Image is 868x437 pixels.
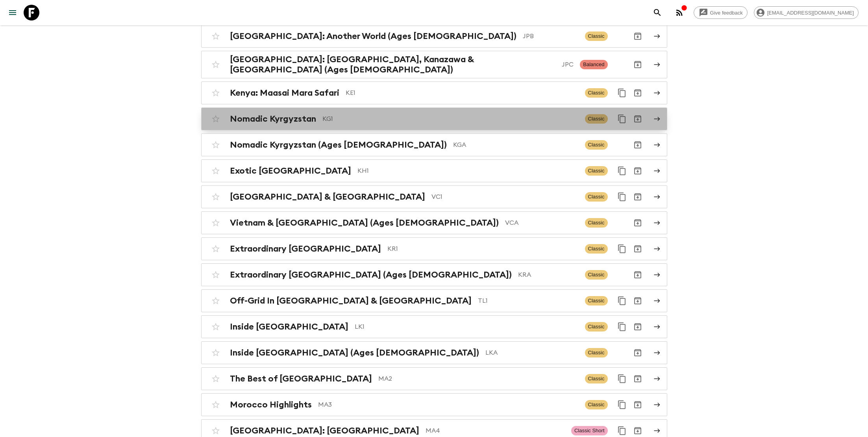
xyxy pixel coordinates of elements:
[346,88,579,98] p: KE1
[201,367,667,390] a: The Best of [GEOGRAPHIC_DATA]MA2ClassicDuplicate for 45-59Archive
[630,28,646,44] button: Archive
[694,6,748,19] a: Give feedback
[201,185,667,208] a: [GEOGRAPHIC_DATA] & [GEOGRAPHIC_DATA]VC1ClassicDuplicate for 45-59Archive
[230,244,381,254] h2: Extraordinary [GEOGRAPHIC_DATA]
[630,267,646,283] button: Archive
[614,189,630,205] button: Duplicate for 45-59
[230,218,499,228] h2: Vietnam & [GEOGRAPHIC_DATA] (Ages [DEMOGRAPHIC_DATA])
[322,114,579,124] p: KG1
[585,88,608,98] span: Classic
[378,374,579,383] p: MA2
[630,189,646,205] button: Archive
[585,166,608,176] span: Classic
[630,111,646,127] button: Archive
[387,244,579,254] p: KR1
[585,374,608,383] span: Classic
[614,163,630,179] button: Duplicate for 45-59
[630,319,646,335] button: Archive
[431,192,579,202] p: VC1
[614,371,630,387] button: Duplicate for 45-59
[585,218,608,228] span: Classic
[230,88,339,98] h2: Kenya: Maasai Mara Safari
[630,293,646,309] button: Archive
[318,400,579,409] p: MA3
[230,374,372,384] h2: The Best of [GEOGRAPHIC_DATA]
[614,319,630,335] button: Duplicate for 45-59
[562,60,574,69] p: JPC
[630,57,646,72] button: Archive
[585,270,608,280] span: Classic
[585,296,608,306] span: Classic
[585,348,608,357] span: Classic
[230,270,512,280] h2: Extraordinary [GEOGRAPHIC_DATA] (Ages [DEMOGRAPHIC_DATA])
[201,289,667,312] a: Off-Grid In [GEOGRAPHIC_DATA] & [GEOGRAPHIC_DATA]TL1ClassicDuplicate for 45-59Archive
[706,10,747,16] span: Give feedback
[201,25,667,48] a: [GEOGRAPHIC_DATA]: Another World (Ages [DEMOGRAPHIC_DATA])JPBClassicArchive
[763,10,858,16] span: [EMAIL_ADDRESS][DOMAIN_NAME]
[426,426,565,435] p: MA4
[230,192,425,202] h2: [GEOGRAPHIC_DATA] & [GEOGRAPHIC_DATA]
[201,159,667,182] a: Exotic [GEOGRAPHIC_DATA]KH1ClassicDuplicate for 45-59Archive
[230,322,348,332] h2: Inside [GEOGRAPHIC_DATA]
[630,215,646,231] button: Archive
[585,322,608,331] span: Classic
[754,6,859,19] div: [EMAIL_ADDRESS][DOMAIN_NAME]
[201,393,667,416] a: Morocco HighlightsMA3ClassicDuplicate for 45-59Archive
[585,140,608,150] span: Classic
[201,237,667,260] a: Extraordinary [GEOGRAPHIC_DATA]KR1ClassicDuplicate for 45-59Archive
[201,51,667,78] a: [GEOGRAPHIC_DATA]: [GEOGRAPHIC_DATA], Kanazawa & [GEOGRAPHIC_DATA] (Ages [DEMOGRAPHIC_DATA])JPCBa...
[518,270,579,280] p: KRA
[585,400,608,409] span: Classic
[571,426,608,435] span: Classic Short
[201,107,667,130] a: Nomadic KyrgyzstanKG1ClassicDuplicate for 45-59Archive
[453,140,579,150] p: KGA
[5,5,20,20] button: menu
[230,426,419,436] h2: [GEOGRAPHIC_DATA]: [GEOGRAPHIC_DATA]
[230,348,479,358] h2: Inside [GEOGRAPHIC_DATA] (Ages [DEMOGRAPHIC_DATA])
[230,400,312,410] h2: Morocco Highlights
[614,397,630,413] button: Duplicate for 45-59
[357,166,579,176] p: KH1
[201,341,667,364] a: Inside [GEOGRAPHIC_DATA] (Ages [DEMOGRAPHIC_DATA])LKAClassicArchive
[201,263,667,286] a: Extraordinary [GEOGRAPHIC_DATA] (Ages [DEMOGRAPHIC_DATA])KRAClassicArchive
[485,348,579,357] p: LKA
[630,345,646,361] button: Archive
[201,133,667,156] a: Nomadic Kyrgyzstan (Ages [DEMOGRAPHIC_DATA])KGAClassicArchive
[201,81,667,104] a: Kenya: Maasai Mara SafariKE1ClassicDuplicate for 45-59Archive
[630,241,646,257] button: Archive
[650,5,665,20] button: search adventures
[230,114,316,124] h2: Nomadic Kyrgyzstan
[230,166,351,176] h2: Exotic [GEOGRAPHIC_DATA]
[630,85,646,101] button: Archive
[614,293,630,309] button: Duplicate for 45-59
[523,31,579,41] p: JPB
[201,315,667,338] a: Inside [GEOGRAPHIC_DATA]LK1ClassicDuplicate for 45-59Archive
[630,163,646,179] button: Archive
[355,322,579,331] p: LK1
[230,296,472,306] h2: Off-Grid In [GEOGRAPHIC_DATA] & [GEOGRAPHIC_DATA]
[478,296,579,306] p: TL1
[230,31,516,41] h2: [GEOGRAPHIC_DATA]: Another World (Ages [DEMOGRAPHIC_DATA])
[614,111,630,127] button: Duplicate for 45-59
[630,137,646,153] button: Archive
[230,54,556,75] h2: [GEOGRAPHIC_DATA]: [GEOGRAPHIC_DATA], Kanazawa & [GEOGRAPHIC_DATA] (Ages [DEMOGRAPHIC_DATA])
[201,211,667,234] a: Vietnam & [GEOGRAPHIC_DATA] (Ages [DEMOGRAPHIC_DATA])VCAClassicArchive
[580,60,607,69] span: Balanced
[614,241,630,257] button: Duplicate for 45-59
[585,192,608,202] span: Classic
[630,397,646,413] button: Archive
[614,85,630,101] button: Duplicate for 45-59
[630,371,646,387] button: Archive
[230,140,447,150] h2: Nomadic Kyrgyzstan (Ages [DEMOGRAPHIC_DATA])
[585,114,608,124] span: Classic
[585,244,608,254] span: Classic
[585,31,608,41] span: Classic
[505,218,579,228] p: VCA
